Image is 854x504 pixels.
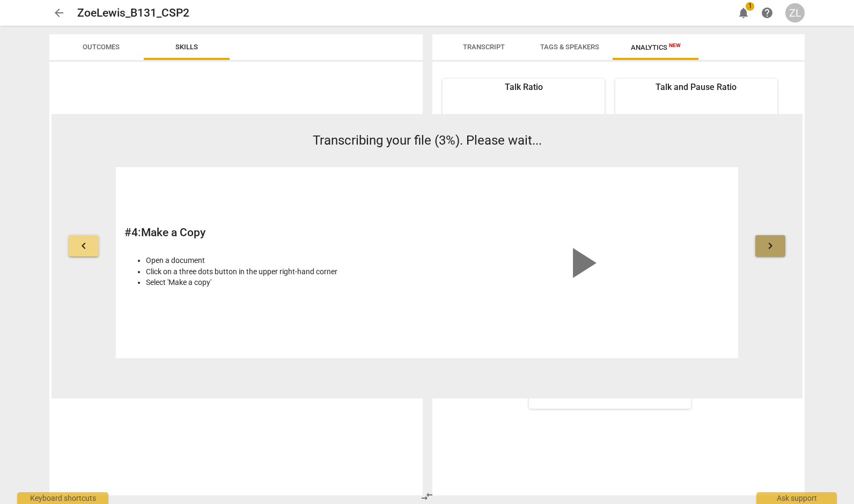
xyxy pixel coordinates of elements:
[631,43,681,51] span: Analytics
[313,133,542,148] span: Transcribing your file (3%). Please wait...
[175,43,198,51] span: Skills
[17,492,108,504] div: Keyboard shortcuts
[734,3,753,22] button: Notifications
[761,6,774,19] span: help
[785,3,805,22] button: ZL
[737,6,750,19] span: notifications
[146,255,421,266] li: Open a document
[421,490,433,503] span: compare_arrows
[77,6,189,20] h2: ZoeLewis_B131_CSP2
[53,6,65,19] span: arrow_back
[83,43,120,51] span: Outcomes
[77,239,90,252] span: keyboard_arrow_left
[757,3,777,22] a: Help
[146,277,421,288] li: Select 'Make a copy'
[124,226,421,239] h2: # 4 : Make a Copy
[540,43,599,51] span: Tags & Speakers
[756,492,837,504] div: Ask support
[615,81,777,93] div: Talk and Pause Ratio
[746,2,754,11] span: 1
[443,81,605,93] div: Talk Ratio
[146,266,421,277] li: Click on a three dots button in the upper right-hand corner
[556,237,607,289] span: play_arrow
[669,42,681,48] span: New
[764,239,777,252] span: keyboard_arrow_right
[463,43,505,51] span: Transcript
